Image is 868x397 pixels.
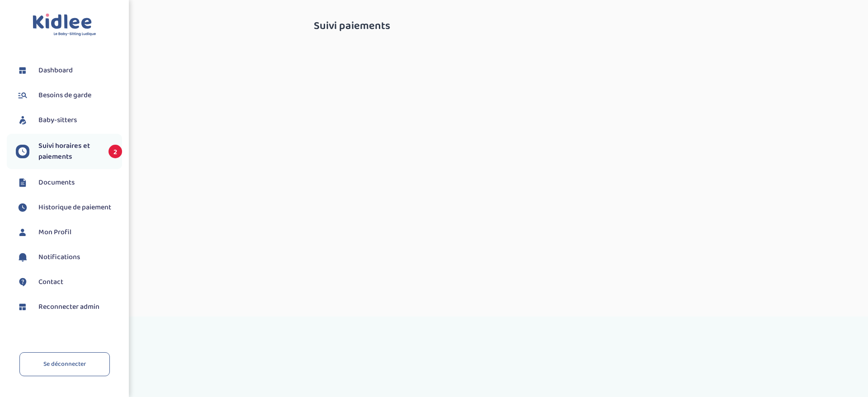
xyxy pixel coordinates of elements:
[19,352,110,376] a: Se déconnecter
[16,141,122,162] a: Suivi horaires et paiements 2
[38,252,80,263] span: Notifications
[38,277,63,288] span: Contact
[38,202,111,213] span: Historique de paiement
[16,226,29,239] img: profil.svg
[38,302,99,312] span: Reconnecter admin
[16,300,122,314] a: Reconnecter admin
[16,201,29,214] img: suivihoraire.svg
[38,90,91,101] span: Besoins de garde
[314,20,390,32] span: Suivi paiements
[38,115,77,126] span: Baby-sitters
[16,113,29,127] img: babysitters.svg
[16,64,122,77] a: Dashboard
[16,250,29,264] img: notification.svg
[16,300,29,314] img: dashboard.svg
[16,89,122,102] a: Besoins de garde
[33,14,96,37] img: logo.svg
[16,275,29,289] img: contact.svg
[38,227,71,238] span: Mon Profil
[38,65,73,76] span: Dashboard
[38,141,99,162] span: Suivi horaires et paiements
[16,176,122,189] a: Documents
[16,64,29,77] img: dashboard.svg
[16,176,29,189] img: documents.svg
[16,275,122,289] a: Contact
[108,145,122,158] span: 2
[16,250,122,264] a: Notifications
[16,145,29,158] img: suivihoraire.svg
[38,177,75,188] span: Documents
[16,226,122,239] a: Mon Profil
[16,113,122,127] a: Baby-sitters
[16,201,122,214] a: Historique de paiement
[16,89,29,102] img: besoin.svg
